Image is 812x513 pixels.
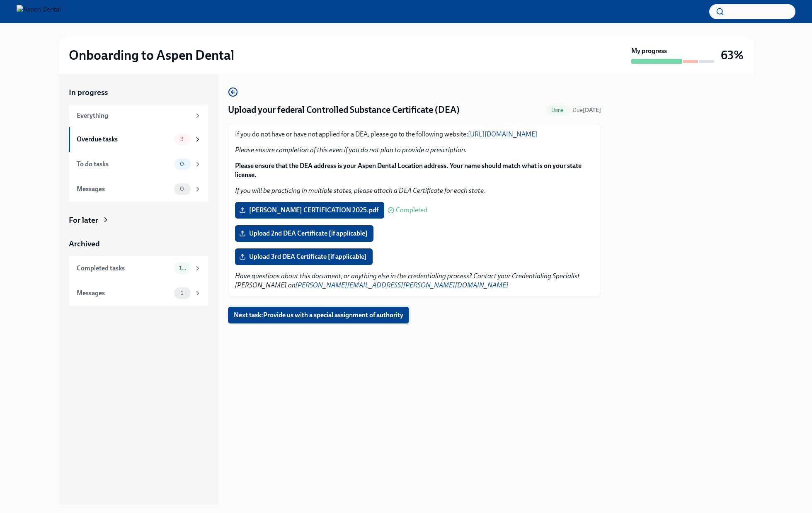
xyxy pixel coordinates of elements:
[77,160,171,169] div: To do tasks
[241,253,367,261] span: Upload 3rd DEA Certificate [if applicable]
[69,215,208,226] a: For later
[77,185,171,194] div: Messages
[235,202,384,219] label: [PERSON_NAME] CERTIFICATION 2025.pdf
[77,289,171,298] div: Messages
[69,215,98,226] div: For later
[174,265,191,271] span: 10
[175,161,189,167] span: 0
[235,162,582,179] strong: Please ensure that the DEA address is your Aspen Dental Location address. Your name should match ...
[77,135,171,144] div: Overdue tasks
[396,207,427,214] span: Completed
[296,281,509,289] a: [PERSON_NAME][EMAIL_ADDRESS][PERSON_NAME][DOMAIN_NAME]
[69,256,208,281] a: Completed tasks10
[176,290,188,296] span: 1
[241,206,378,214] span: [PERSON_NAME] CERTIFICATION 2025.pdf
[235,225,373,242] label: Upload 2nd DEA Certificate [if applicable]
[69,177,208,202] a: Messages0
[583,107,601,114] strong: [DATE]
[235,187,485,195] em: If you will be practicing in multiple states, please attach a DEA Certificate for each state.
[234,311,403,319] span: Next task : Provide us with a special assignment of authority
[175,136,189,142] span: 3
[228,104,460,116] h4: Upload your federal Controlled Substance Certificate (DEA)
[69,281,208,306] a: Messages1
[235,130,594,139] p: If you do not have or have not applied for a DEA, please go to the following website:
[572,106,601,114] span: August 5th, 2025 07:00
[235,272,580,289] em: Have questions about this document, or anything else in the credentialing process? Contact your C...
[721,48,744,63] h3: 63%
[235,146,467,154] em: Please ensure completion of this even if you do not plan to provide a prescription.
[572,107,601,114] span: Due
[69,238,208,249] a: Archived
[546,107,569,113] span: Done
[69,47,234,63] h2: Onboarding to Aspen Dental
[228,307,409,323] button: Next task:Provide us with a special assignment of authority
[69,105,208,127] a: Everything
[235,248,373,265] label: Upload 3rd DEA Certificate [if applicable]
[468,130,537,138] a: [URL][DOMAIN_NAME]
[69,127,208,152] a: Overdue tasks3
[241,229,368,238] span: Upload 2nd DEA Certificate [if applicable]
[175,186,189,192] span: 0
[77,264,171,273] div: Completed tasks
[69,87,208,98] a: In progress
[69,152,208,177] a: To do tasks0
[17,5,61,18] img: Aspen Dental
[77,111,191,120] div: Everything
[631,46,667,56] strong: My progress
